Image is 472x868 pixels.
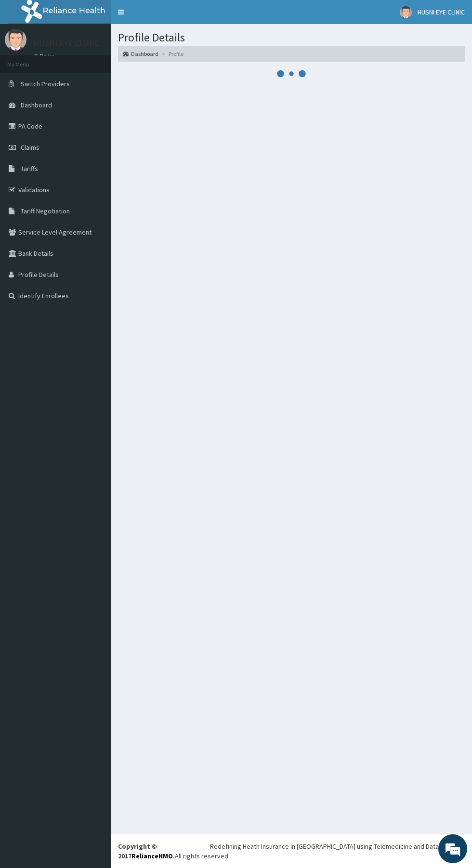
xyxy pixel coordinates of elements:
p: HUSNI EYE CLINIC [34,39,99,48]
strong: Copyright © 2017 . [118,842,175,860]
span: Switch Providers [21,79,70,88]
a: Online [34,53,57,59]
div: Redefining Heath Insurance in [GEOGRAPHIC_DATA] using Telemedicine and Data Science! [210,842,465,851]
img: User Image [5,29,26,51]
li: Profile [159,50,184,58]
span: Tariff Negotiation [21,207,70,215]
a: RelianceHMO [131,852,173,860]
span: Tariffs [21,164,38,173]
h1: Profile Details [118,31,465,44]
a: Dashboard [123,50,158,58]
span: Dashboard [21,101,52,109]
span: HUSNI EYE CLINIC [418,8,465,16]
img: User Image [400,6,412,18]
footer: All rights reserved. [111,834,472,868]
svg: audio-loading [277,59,306,88]
span: Claims [21,143,39,152]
